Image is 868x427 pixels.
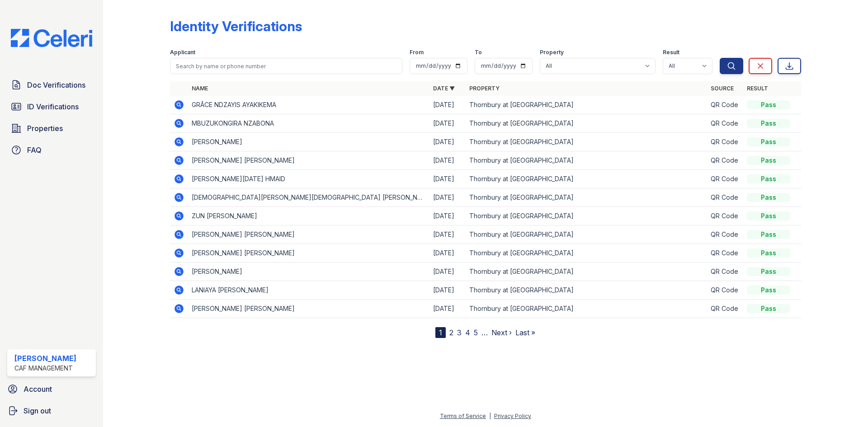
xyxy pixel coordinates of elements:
td: [DATE] [429,207,466,225]
td: LANIAYA [PERSON_NAME] [188,281,429,300]
a: 4 [465,328,470,337]
div: Pass [747,193,790,202]
td: [PERSON_NAME] [188,133,429,151]
a: FAQ [7,141,96,159]
td: QR Code [707,96,743,114]
a: Property [469,85,500,92]
div: Pass [747,230,790,239]
a: Name [192,85,208,92]
td: Thornbury at [GEOGRAPHIC_DATA] [466,151,707,170]
td: QR Code [707,133,743,151]
span: … [481,327,488,338]
td: QR Code [707,207,743,225]
td: [DEMOGRAPHIC_DATA][PERSON_NAME][DEMOGRAPHIC_DATA] [PERSON_NAME] [188,188,429,207]
td: [PERSON_NAME] [PERSON_NAME] [188,225,429,244]
a: 3 [457,328,462,337]
a: Properties [7,119,96,137]
label: Property [540,49,564,56]
a: Source [711,85,734,92]
span: Doc Verifications [27,80,85,90]
span: Properties [27,123,63,134]
span: Account [24,384,52,394]
span: ID Verifications [27,101,79,112]
td: QR Code [707,188,743,207]
label: Result [663,49,679,56]
div: Pass [747,249,790,258]
td: [PERSON_NAME] [188,263,429,281]
div: [PERSON_NAME] [14,353,76,364]
div: 1 [435,327,446,338]
td: Thornbury at [GEOGRAPHIC_DATA] [466,263,707,281]
a: Privacy Policy [494,413,531,419]
td: [DATE] [429,114,466,133]
td: Thornbury at [GEOGRAPHIC_DATA] [466,96,707,114]
td: Thornbury at [GEOGRAPHIC_DATA] [466,300,707,318]
td: QR Code [707,263,743,281]
div: Pass [747,211,790,221]
td: Thornbury at [GEOGRAPHIC_DATA] [466,188,707,207]
td: QR Code [707,225,743,244]
td: [DATE] [429,151,466,170]
td: QR Code [707,114,743,133]
div: Pass [747,119,790,128]
td: [DATE] [429,170,466,188]
td: Thornbury at [GEOGRAPHIC_DATA] [466,133,707,151]
td: [PERSON_NAME] [PERSON_NAME] [188,151,429,170]
label: To [475,49,482,56]
td: MBUZUKONGIRA NZABONA [188,114,429,133]
div: Pass [747,100,790,109]
div: Pass [747,304,790,313]
td: [DATE] [429,96,466,114]
td: Thornbury at [GEOGRAPHIC_DATA] [466,114,707,133]
td: [PERSON_NAME] [PERSON_NAME] [188,300,429,318]
label: Applicant [170,49,195,56]
span: FAQ [27,145,42,155]
a: Doc Verifications [7,76,96,94]
div: Pass [747,267,790,276]
td: Thornbury at [GEOGRAPHIC_DATA] [466,281,707,300]
a: 2 [449,328,453,337]
div: Pass [747,286,790,295]
div: Identity Verifications [170,18,302,34]
td: QR Code [707,244,743,263]
td: [DATE] [429,188,466,207]
a: Last » [515,328,535,337]
td: [PERSON_NAME] [PERSON_NAME] [188,244,429,263]
td: Thornbury at [GEOGRAPHIC_DATA] [466,244,707,263]
a: Next › [491,328,512,337]
a: 5 [474,328,478,337]
td: [DATE] [429,263,466,281]
td: ZUN [PERSON_NAME] [188,207,429,225]
td: [DATE] [429,133,466,151]
td: Thornbury at [GEOGRAPHIC_DATA] [466,207,707,225]
input: Search by name or phone number [170,58,402,74]
a: Date ▼ [433,85,455,92]
div: Pass [747,174,790,183]
td: [DATE] [429,281,466,300]
td: Thornbury at [GEOGRAPHIC_DATA] [466,170,707,188]
td: GRÂCE NDZAYIS AYAKIKEMA [188,96,429,114]
img: CE_Logo_Blue-a8612792a0a2168367f1c8372b55b34899dd931a85d93a1a3d3e32e68fde9ad4.png [4,29,99,47]
div: Pass [747,137,790,146]
label: From [410,49,424,56]
td: Thornbury at [GEOGRAPHIC_DATA] [466,225,707,244]
td: [DATE] [429,300,466,318]
a: Terms of Service [440,413,486,419]
div: | [489,413,491,419]
td: QR Code [707,281,743,300]
td: QR Code [707,170,743,188]
div: Pass [747,156,790,165]
td: [DATE] [429,244,466,263]
td: QR Code [707,300,743,318]
td: QR Code [707,151,743,170]
a: Sign out [4,402,99,420]
a: ID Verifications [7,98,96,116]
a: Result [747,85,768,92]
td: [DATE] [429,225,466,244]
div: CAF Management [14,364,76,373]
span: Sign out [24,405,51,416]
a: Account [4,380,99,398]
td: [PERSON_NAME][DATE] HMAID [188,170,429,188]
